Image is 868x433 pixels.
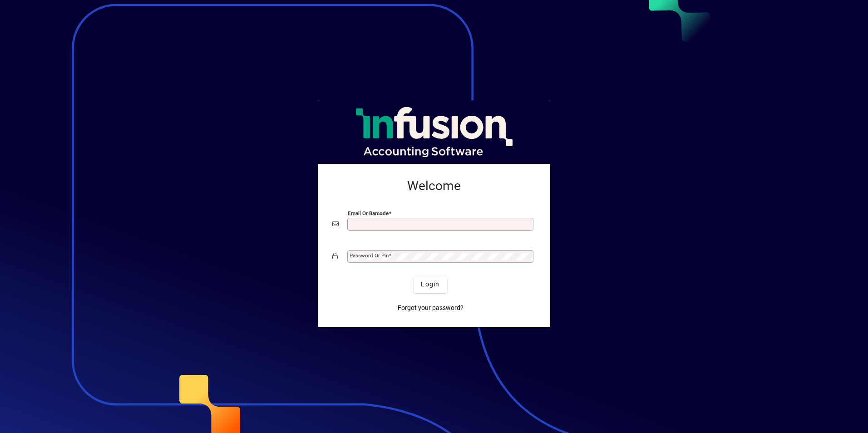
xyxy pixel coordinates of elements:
span: Login [421,280,439,289]
mat-label: Password or Pin [350,252,389,259]
span: Forgot your password? [398,303,464,313]
button: Login [414,276,447,293]
mat-label: Email or Barcode [348,210,389,216]
h2: Welcome [332,178,536,194]
a: Forgot your password? [394,300,467,316]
